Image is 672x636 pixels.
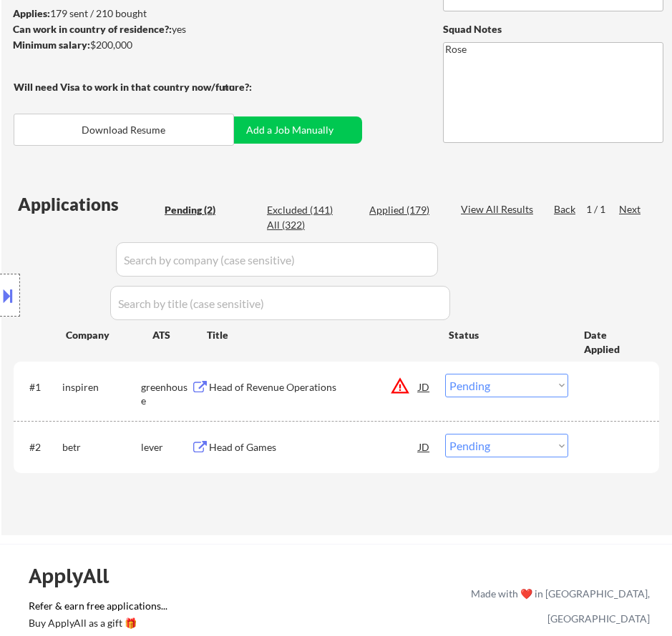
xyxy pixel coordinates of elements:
[29,564,125,588] div: ApplyAll
[209,380,419,394] div: Head of Revenue Operations
[417,434,431,459] div: JD
[218,116,362,144] button: Add a Job Manually
[209,440,419,454] div: Head of Games
[619,202,642,217] div: Next
[267,218,339,232] div: All (322)
[13,38,251,52] div: $200,000
[465,581,650,631] div: Made with ❤️ in [GEOGRAPHIC_DATA], [GEOGRAPHIC_DATA]
[443,22,663,36] div: Squad Notes
[13,39,90,51] strong: Minimum salary:
[554,202,577,217] div: Back
[207,328,435,342] div: Title
[417,374,431,399] div: JD
[461,202,537,217] div: View All Results
[13,6,251,21] div: 179 sent / 210 bought
[267,203,339,217] div: Excluded (141)
[369,203,441,217] div: Applied (179)
[13,23,172,35] strong: Can work in country of residence?:
[390,376,410,396] button: warning_amber
[223,80,264,94] div: no
[116,242,438,277] input: Search by company (case sensitive)
[13,22,247,36] div: yes
[29,618,172,628] div: Buy ApplyAll as a gift 🎁
[586,202,619,217] div: 1 / 1
[29,616,172,634] a: Buy ApplyAll as a gift 🎁
[110,286,450,320] input: Search by title (case sensitive)
[449,322,563,347] div: Status
[29,601,172,616] a: Refer & earn free applications...
[584,328,642,356] div: Date Applied
[13,7,50,19] strong: Applies:
[14,81,252,93] strong: Will need Visa to work in that country now/future?:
